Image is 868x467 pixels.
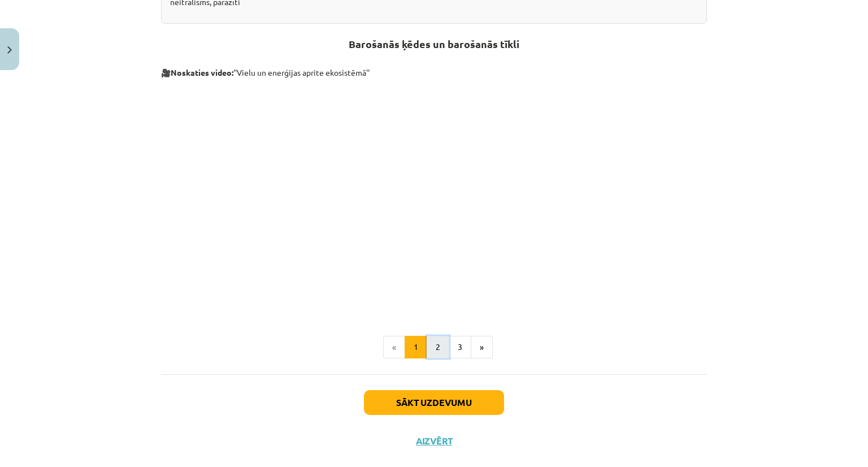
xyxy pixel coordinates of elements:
[171,67,233,77] strong: Noskaties video:
[161,336,707,358] nav: Page navigation example
[413,435,455,447] button: Aizvērt
[364,390,504,415] button: Sākt uzdevumu
[7,46,12,54] img: icon-close-lesson-0947bae3869378f0d4975bcd49f059093ad1ed9edebbc8119c70593378902aed.svg
[349,37,519,50] strong: Barošanās ķēdes un barošanās tīkli
[405,336,427,358] button: 1
[161,67,707,79] p: 🎥 ''Vielu un enerģijas aprite ekosistēmā''
[471,336,493,358] button: »
[427,336,449,358] button: 2
[449,336,471,358] button: 3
